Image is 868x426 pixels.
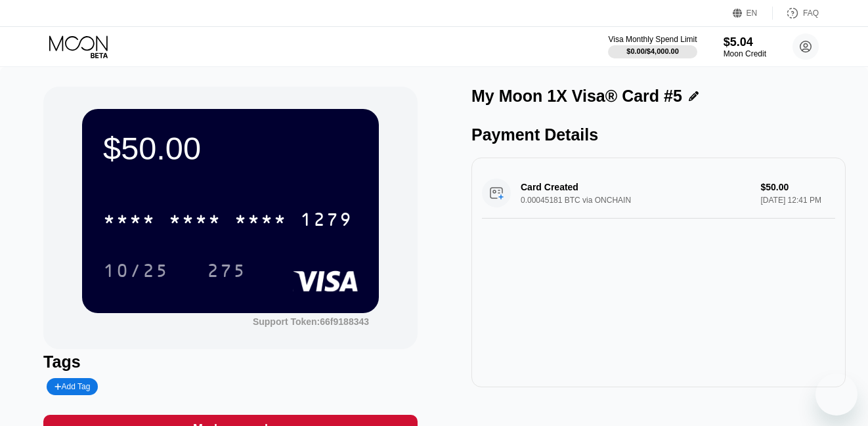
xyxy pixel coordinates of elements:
[724,35,766,49] div: $5.04
[471,125,846,144] div: Payment Details
[608,35,697,58] div: Visa Monthly Spend Limit$0.00/$4,000.00
[54,382,90,391] div: Add Tag
[471,87,682,106] div: My Moon 1X Visa® Card #5
[815,373,857,415] iframe: Button to launch messaging window
[803,9,819,18] div: FAQ
[724,35,766,58] div: $5.04Moon Credit
[626,47,679,55] div: $0.00 / $4,000.00
[724,49,766,58] div: Moon Credit
[253,316,369,327] div: Support Token:66f9188343
[103,262,169,283] div: 10/25
[608,35,697,44] div: Visa Monthly Spend Limit
[197,254,256,287] div: 275
[207,262,246,283] div: 275
[747,9,758,18] div: EN
[733,7,773,20] div: EN
[253,316,369,327] div: Support Token: 66f9188343
[93,254,179,287] div: 10/25
[103,130,358,167] div: $50.00
[773,7,819,20] div: FAQ
[43,352,418,372] div: Tags
[47,378,98,395] div: Add Tag
[300,211,353,232] div: 1279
